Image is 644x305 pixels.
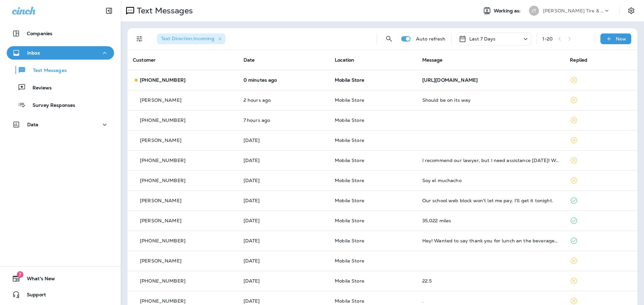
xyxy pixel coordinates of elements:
p: [PERSON_NAME] [140,138,181,143]
button: Support [7,288,114,301]
button: Collapse Sidebar [100,4,118,17]
p: [PHONE_NUMBER] [140,77,185,83]
p: Aug 27, 2025 08:21 AM [244,138,324,143]
span: Mobile Store [335,157,364,163]
span: Message [422,57,443,63]
p: Aug 21, 2025 02:25 PM [244,238,324,243]
span: Mobile Store [335,258,364,264]
p: [PERSON_NAME] [140,218,181,223]
div: 35,022 miles [422,218,559,223]
p: Aug 26, 2025 03:51 PM [244,178,324,183]
span: Mobile Store [335,137,364,143]
p: Aug 22, 2025 11:31 AM [244,218,324,223]
p: [PERSON_NAME] [140,258,181,263]
p: Aug 21, 2025 07:41 AM [244,258,324,263]
span: Working as: [494,8,522,14]
span: Mobile Store [335,177,364,183]
p: Data [27,122,39,127]
p: New [616,36,626,42]
span: Location [335,57,354,63]
p: [PERSON_NAME] [140,97,181,103]
button: Survey Responses [7,98,114,112]
div: Hey! Wanted to say thank you for lunch an the beverages! Appreciate it! [422,238,559,243]
div: I recommend our lawyer, but I need assistance today! We live in Michigan! We need to get there, p... [422,158,559,163]
div: Should be on its way [422,97,559,103]
p: Inbox [27,50,40,56]
span: Support [20,292,46,300]
div: . [422,298,559,304]
span: Mobile Store [335,117,364,123]
p: Auto refresh [416,36,446,42]
p: [PHONE_NUMBER] [140,158,185,163]
button: Inbox [7,46,114,60]
div: 1 - 20 [542,36,553,42]
p: [PERSON_NAME] Tire & Auto [543,8,603,13]
span: Replied [570,57,587,63]
p: Aug 28, 2025 01:14 PM [244,97,324,103]
p: [PHONE_NUMBER] [140,278,185,284]
p: Reviews [26,85,52,91]
span: Mobile Store [335,77,364,83]
button: Reviews [7,80,114,94]
div: JT [529,6,539,16]
p: Companies [27,31,52,36]
p: Aug 26, 2025 06:42 PM [244,158,324,163]
span: Mobile Store [335,278,364,284]
button: Settings [625,5,637,17]
span: Customer [133,57,156,63]
p: Aug 25, 2025 02:32 PM [244,198,324,203]
button: Text Messages [7,63,114,77]
button: Companies [7,27,114,40]
button: 7What's New [7,272,114,285]
span: Date [244,57,255,63]
p: Last 7 Days [469,36,496,42]
p: [PHONE_NUMBER] [140,298,185,304]
p: [PHONE_NUMBER] [140,178,185,183]
button: Data [7,118,114,131]
div: 22.5 [422,278,559,284]
span: Mobile Store [335,298,364,304]
p: Aug 28, 2025 04:04 PM [244,77,324,83]
div: Text Direction:Incoming [157,33,225,44]
div: https://maps.app.goo.gl/SrjQZKDyHcSSgGXQ8?g_st=a [422,77,559,83]
p: Aug 15, 2025 01:33 PM [244,298,324,304]
p: [PERSON_NAME] [140,198,181,203]
span: Mobile Store [335,238,364,244]
span: Mobile Store [335,97,364,103]
p: Text Messages [134,6,193,16]
div: Our school web block won't let me pay. I'll get it tonight. [422,198,559,203]
span: Mobile Store [335,218,364,224]
span: Mobile Store [335,198,364,204]
p: Aug 18, 2025 09:18 AM [244,278,324,284]
p: [PHONE_NUMBER] [140,118,185,123]
button: Filters [133,32,146,46]
span: What's New [20,276,55,284]
p: Text Messages [26,68,67,74]
div: Soy el muchacho [422,178,559,183]
button: Search Messages [382,32,396,46]
p: Aug 28, 2025 08:28 AM [244,118,324,123]
p: [PHONE_NUMBER] [140,238,185,243]
span: Text Direction : Incoming [161,35,214,42]
p: Survey Responses [26,102,75,109]
span: 7 [17,271,23,278]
